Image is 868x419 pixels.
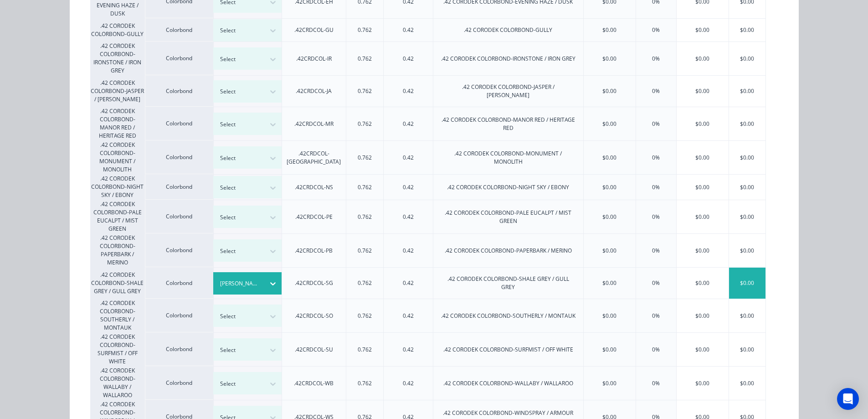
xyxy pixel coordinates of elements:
div: .42 CORODEK COLORBOND-PAPERBARK / MERINO [90,233,145,267]
div: 0% [652,346,660,354]
div: 0% [652,183,660,191]
div: .42 CORODEK COLORBOND-WALLABY / WALLAROO [443,379,573,388]
div: $0.00 [602,26,616,34]
div: 0.42 [403,55,414,63]
div: 0% [652,120,660,128]
div: 0.42 [403,247,414,255]
div: $0.00 [602,312,616,320]
div: $0.00 [677,200,729,233]
div: $0.00 [602,247,616,255]
div: Colorbond [145,233,213,267]
div: $0.00 [729,367,766,400]
div: .42 CORODEK COLORBOND-WALLABY / WALLAROO [90,366,145,400]
div: .42CRDCOL-IR [296,55,332,63]
div: $0.00 [602,120,616,128]
div: .42CRDCOL-GU [294,26,334,34]
div: 0% [652,87,660,95]
div: 0.762 [358,279,372,287]
div: 0.42 [403,379,414,388]
div: Colorbond [145,18,213,41]
div: 0.762 [358,346,372,354]
div: $0.00 [729,200,766,233]
div: .42CRDCOL-JA [296,87,332,95]
div: Colorbond [145,140,213,174]
div: Colorbond [145,41,213,75]
div: .42 CORODEK COLORBOND-NIGHT SKY / EBONY [90,174,145,200]
div: .42CRDCOL-WB [294,379,334,388]
div: .42CRDCOL-[GEOGRAPHIC_DATA] [287,150,341,166]
div: $0.00 [677,234,729,267]
div: $0.00 [729,333,766,366]
div: .42CRDCOL-SU [295,346,333,354]
div: Colorbond [145,75,213,107]
div: 0.762 [358,154,372,162]
div: .42CRDCOL-PB [295,247,333,255]
div: 0% [652,26,660,34]
div: Colorbond [145,174,213,200]
div: $0.00 [729,268,766,299]
div: 0.42 [403,183,414,191]
div: $0.00 [677,299,729,332]
div: $0.00 [677,42,729,75]
div: 0.762 [358,26,372,34]
div: $0.00 [677,141,729,174]
div: .42 CORODEK COLORBOND-MANOR RED / HERITAGE RED [441,116,576,132]
div: 0.42 [403,279,414,287]
div: $0.00 [602,87,616,95]
div: $0.00 [602,154,616,162]
div: $0.00 [677,333,729,366]
div: 0.762 [358,312,372,320]
div: $0.00 [602,55,616,63]
div: .42 CORODEK COLORBOND-PALE EUCALPT / MIST GREEN [90,200,145,233]
div: 0.762 [358,87,372,95]
div: $0.00 [602,279,616,287]
div: $0.00 [602,213,616,221]
div: Colorbond [145,366,213,400]
div: .42 CORODEK COLORBOND-SOUTHERLY / MONTAUK [441,312,575,320]
div: .42 CORODEK COLORBOND-MONUMENT / MONOLITH [90,140,145,174]
div: $0.00 [602,379,616,388]
div: Open Intercom Messenger [837,388,859,410]
div: .42 CORODEK COLORBOND-NIGHT SKY / EBONY [447,183,569,191]
div: $0.00 [677,76,729,107]
div: 0.762 [358,213,372,221]
div: $0.00 [729,234,766,267]
div: 0.42 [403,87,414,95]
div: 0.762 [358,247,372,255]
div: 0% [652,379,660,388]
div: .42CRDCOL-NS [295,183,333,191]
div: $0.00 [677,19,729,41]
div: 0.42 [403,154,414,162]
div: .42CRDCOL-SO [295,312,333,320]
div: .42 CORODEK COLORBOND-JASPER / [PERSON_NAME] [90,75,145,107]
div: .42CRDCOL-PE [295,213,333,221]
div: Colorbond [145,299,213,332]
div: 0.762 [358,120,372,128]
div: 0% [652,279,660,287]
div: 0% [652,213,660,221]
div: 0.762 [358,55,372,63]
div: $0.00 [729,175,766,200]
div: .42 CORODEK COLORBOND-MANOR RED / HERITAGE RED [90,107,145,140]
div: .42CRDCOL-SG [295,279,333,287]
div: .42 CORODEK COLORBOND-IRONSTONE / IRON GREY [441,55,575,63]
div: .42 CORODEK COLORBOND-IRONSTONE / IRON GREY [90,41,145,75]
div: $0.00 [729,42,766,75]
div: $0.00 [677,367,729,400]
div: $0.00 [729,107,766,140]
div: .42 CORODEK COLORBOND-PAPERBARK / MERINO [445,247,572,255]
div: .42 CORODEK COLORBOND-SHALE GREY / GULL GREY [90,267,145,299]
div: .42CRDCOL-MR [294,120,334,128]
div: $0.00 [602,346,616,354]
div: .42 CORODEK COLORBOND-SOUTHERLY / MONTAUK [90,299,145,332]
div: 0% [652,55,660,63]
div: $0.00 [729,299,766,332]
div: 0.762 [358,379,372,388]
div: $0.00 [729,76,766,107]
div: 0.42 [403,26,414,34]
div: $0.00 [729,141,766,174]
div: 0.42 [403,213,414,221]
div: 0% [652,154,660,162]
div: 0% [652,247,660,255]
div: $0.00 [677,175,729,200]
